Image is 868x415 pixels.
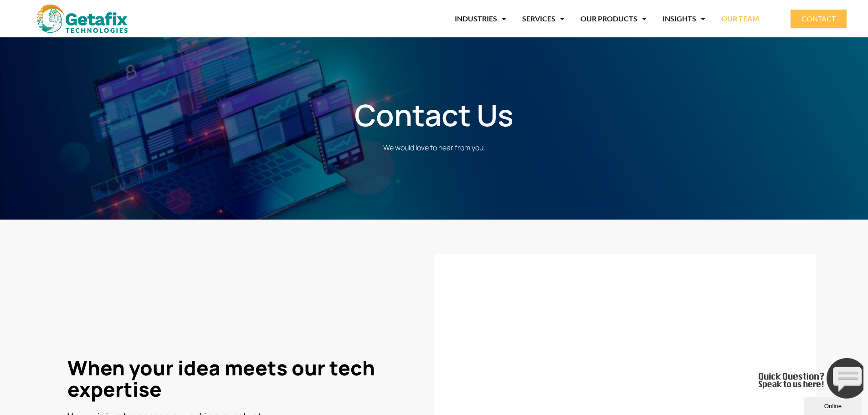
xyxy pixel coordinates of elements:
[179,97,689,133] h1: Contact Us
[37,5,128,33] img: web and mobile application development company
[4,4,112,44] img: Chat attention grabber
[169,8,759,29] nav: Menu
[179,142,689,153] p: We would love to hear from you.
[663,8,705,29] a: INSIGHTS
[791,10,847,28] a: CONTACT
[522,8,565,29] a: SERVICES
[455,8,506,29] a: INDUSTRIES
[67,357,419,400] h3: When your idea meets our tech expertise
[580,8,647,29] a: OUR PRODUCTS
[804,395,863,415] iframe: chat widget
[755,354,863,402] iframe: chat widget
[801,15,836,22] span: CONTACT
[721,8,759,29] a: OUR TEAM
